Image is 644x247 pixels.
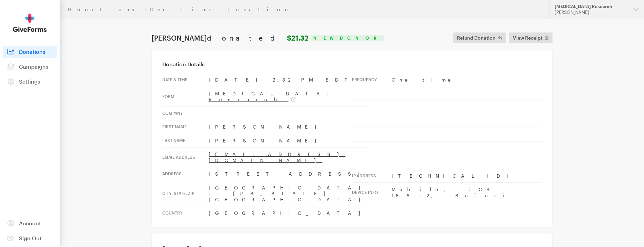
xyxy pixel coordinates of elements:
span: View Receipt [513,34,542,42]
a: Account [3,217,57,229]
div: New Donor [311,35,384,41]
th: Device info [352,183,392,202]
button: Refund Donation [453,32,506,43]
span: donated [207,34,285,42]
strong: $21.32 [287,34,309,42]
a: View Receipt [509,32,553,43]
h3: Donation Details [162,61,542,68]
span: Refund Donation [457,34,496,42]
a: Campaigns [3,61,57,73]
th: Last Name [162,134,209,148]
th: City, state, zip [162,181,209,206]
td: [STREET_ADDRESS] [209,167,367,181]
a: Donations [68,7,142,12]
a: Donations [3,46,57,58]
img: GiveForms [13,14,47,32]
td: [GEOGRAPHIC_DATA] [209,206,367,220]
span: Account [19,220,41,226]
td: [PERSON_NAME] [209,120,367,134]
th: Company [162,106,209,120]
td: [GEOGRAPHIC_DATA] , [US_STATE][GEOGRAPHIC_DATA] [209,181,367,206]
td: One time [392,73,542,87]
th: Address [162,167,209,181]
td: [PERSON_NAME] [209,134,367,148]
td: [DATE] 2:32 PM EDT [209,73,367,87]
span: Donations [19,48,45,55]
th: First Name [162,120,209,134]
td: [TECHNICAL_ID] [392,169,542,183]
th: Country [162,206,209,220]
th: IP address [352,169,392,183]
span: Campaigns [19,63,48,70]
span: Sign Out [19,235,42,241]
div: [PERSON_NAME] [555,9,628,15]
h1: [PERSON_NAME] [151,34,309,42]
th: Date & time [162,73,209,87]
div: [MEDICAL_DATA] Research [555,4,628,9]
th: Frequency [352,73,392,87]
th: Email address [162,148,209,167]
span: Settings [19,78,40,85]
a: Settings [3,75,57,88]
a: [EMAIL_ADDRESS][DOMAIN_NAME] [209,151,346,163]
th: Form [162,87,209,106]
a: Sign Out [3,232,57,244]
a: [MEDICAL_DATA] Research [209,91,335,103]
td: Mobile, iOS 18.6.2, Safari [392,183,542,202]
